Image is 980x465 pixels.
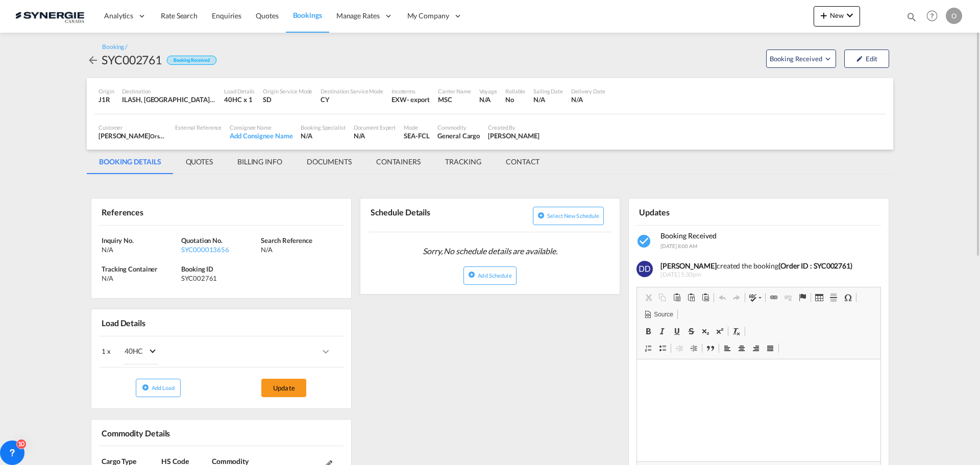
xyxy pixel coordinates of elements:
[715,291,729,304] a: Undo (Ctrl+Z)
[687,341,701,355] a: Increase Indent
[636,233,653,250] md-icon: icon-checkbox-marked-circle
[102,52,162,68] div: SYC002761
[87,54,99,66] md-icon: icon-arrow-left
[87,150,174,174] md-tab-item: BOOKING DETAILS
[479,95,497,104] div: N/A
[181,236,223,244] span: Quotation No.
[404,131,429,140] div: SEA-FCL
[102,236,134,244] span: Inquiry No.
[571,87,605,95] div: Delivery Date
[104,11,133,21] span: Analytics
[767,291,781,304] a: Link (Ctrl+K)
[224,87,255,95] div: Load Details
[230,131,292,140] div: Add Consignee Name
[261,379,306,397] button: Update
[698,291,713,304] a: Paste from Word
[368,203,488,228] div: Schedule Details
[225,150,295,174] md-tab-item: BILLING INFO
[923,7,946,26] div: Help
[261,236,312,244] span: Search Reference
[505,87,525,95] div: Rollable
[212,11,241,20] span: Enquiries
[364,150,433,174] md-tab-item: CONTAINERS
[946,8,962,24] div: O
[660,271,873,279] span: [DATE] 5:30pm
[99,87,114,95] div: Origin
[136,379,181,397] button: icon-plus-circleAdd Load
[99,131,167,140] div: [PERSON_NAME]
[181,274,258,283] div: SYC002761
[437,124,480,131] div: Commodity
[641,308,676,321] a: Source
[175,124,222,131] div: External Reference
[703,341,718,355] a: Block Quote
[660,261,717,270] b: [PERSON_NAME]
[698,325,713,338] a: Subscript
[354,124,396,131] div: Document Expert
[766,50,836,68] button: Open demo menu
[494,150,552,174] md-tab-item: CONTACT
[818,11,856,19] span: New
[261,245,338,254] div: N/A
[99,124,167,131] div: Customer
[161,11,198,20] span: Rate Search
[641,291,655,304] a: Cut (Ctrl+X)
[652,310,673,319] span: Source
[99,95,114,104] div: J1R
[99,313,150,331] div: Load Details
[655,291,670,304] a: Copy (Ctrl+C)
[826,291,841,304] a: Insert Horizontal Line
[812,291,826,304] a: Table
[533,207,604,225] button: icon-plus-circleSelect new schedule
[478,272,511,279] span: Add Schedule
[746,291,764,304] a: Spell Check As You Type
[391,95,407,104] div: EXW
[102,245,179,254] div: N/A
[419,241,561,261] span: Sorry, No schedule details are available.
[923,7,941,25] span: Help
[256,11,278,20] span: Quotes
[433,150,494,174] md-tab-item: TRACKING
[637,359,880,461] iframe: Editor, editor2
[814,6,860,27] button: icon-plus 400-fgNewicon-chevron-down
[437,131,480,140] div: General Cargo
[841,291,855,304] a: Insert Special Character
[438,95,471,104] div: MSC
[641,341,655,355] a: Insert/Remove Numbered List
[655,341,670,355] a: Insert/Remove Bulleted List
[729,325,744,338] a: Remove Format
[336,11,380,21] span: Manage Rates
[781,291,795,304] a: Unlink
[142,384,149,391] md-icon: icon-plus-circle
[818,9,830,21] md-icon: icon-plus 400-fg
[660,261,873,271] div: created the booking
[720,341,734,355] a: Align Left
[404,124,429,131] div: Mode
[533,95,563,104] div: N/A
[655,325,670,338] a: Italic (Ctrl+I)
[391,87,430,95] div: Incoterms
[670,291,684,304] a: Paste (Ctrl+V)
[87,52,102,68] div: icon-arrow-left
[547,212,599,219] span: Select new schedule
[636,203,756,221] div: Updates
[152,384,175,391] span: Add Load
[102,43,127,52] div: Booking /
[321,95,383,104] div: CY
[224,95,255,104] div: 40HC x 1
[537,212,545,219] md-icon: icon-plus-circle
[488,124,540,131] div: Created By
[468,271,475,278] md-icon: icon-plus-circle
[181,265,213,273] span: Booking ID
[844,9,856,21] md-icon: icon-chevron-down
[660,231,717,240] span: Booking Received
[672,341,687,355] a: Decrease Indent
[150,132,231,140] span: Orshar International Forwarding
[684,325,698,338] a: Strike Through
[795,291,810,304] a: Anchor
[571,95,605,104] div: N/A
[295,150,364,174] md-tab-item: DOCUMENTS
[684,291,698,304] a: Paste as plain text (Ctrl+Shift+V)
